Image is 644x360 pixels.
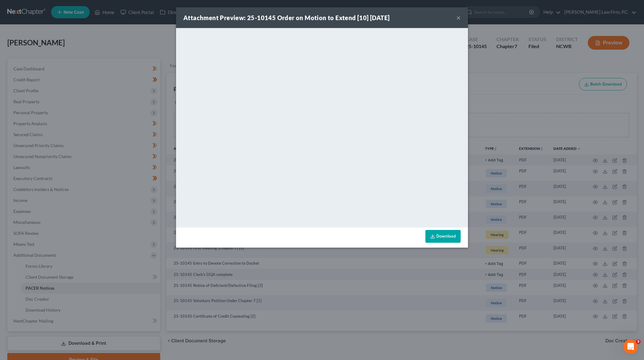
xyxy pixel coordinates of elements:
[636,339,641,344] span: 3
[456,14,461,21] button: ×
[623,339,638,354] iframe: Intercom live chat
[176,28,468,226] iframe: <object ng-attr-data='[URL][DOMAIN_NAME]' type='application/pdf' width='100%' height='650px'></ob...
[183,14,390,21] strong: Attachment Preview: 25-10145 Order on Motion to Extend [10] [DATE]
[425,230,461,243] a: Download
